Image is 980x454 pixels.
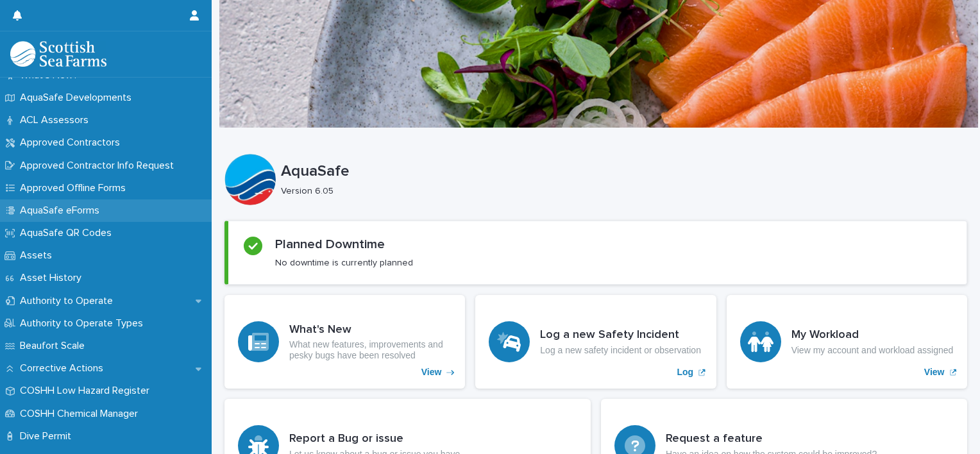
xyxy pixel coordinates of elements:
p: Version 6.05 [281,186,957,197]
p: Asset History [15,272,92,284]
p: ACL Assessors [15,114,99,126]
p: View my account and workload assigned [791,345,954,356]
p: COSHH Chemical Manager [15,408,148,420]
p: AquaSafe Developments [15,92,142,104]
p: Approved Contractor Info Request [15,160,184,172]
p: Dive Permit [15,430,81,442]
p: Approved Contractors [15,137,130,149]
p: Corrective Actions [15,362,114,374]
p: Log [677,367,694,378]
a: View [727,295,967,389]
p: Beaufort Scale [15,340,95,352]
p: Assets [15,249,62,262]
h3: My Workload [791,328,954,342]
h2: Planned Downtime [275,237,385,252]
p: Approved Offline Forms [15,182,136,194]
img: bPIBxiqnSb2ggTQWdOVV [10,41,106,67]
p: AquaSafe eForms [15,205,110,217]
p: Authority to Operate [15,295,123,307]
p: AquaSafe [281,162,962,181]
h3: Request a feature [666,432,877,446]
p: No downtime is currently planned [275,257,413,269]
a: View [224,295,465,389]
a: Log [475,295,716,389]
p: COSHH Low Hazard Register [15,385,160,397]
h3: What's New [289,323,452,337]
p: View [421,367,442,378]
p: AquaSafe QR Codes [15,227,122,239]
p: View [924,367,945,378]
p: Log a new safety incident or observation [540,345,701,356]
h3: Log a new Safety Incident [540,328,701,342]
h3: Report a Bug or issue [289,432,460,446]
p: Authority to Operate Types [15,317,153,330]
p: What new features, improvements and pesky bugs have been resolved [289,339,452,361]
